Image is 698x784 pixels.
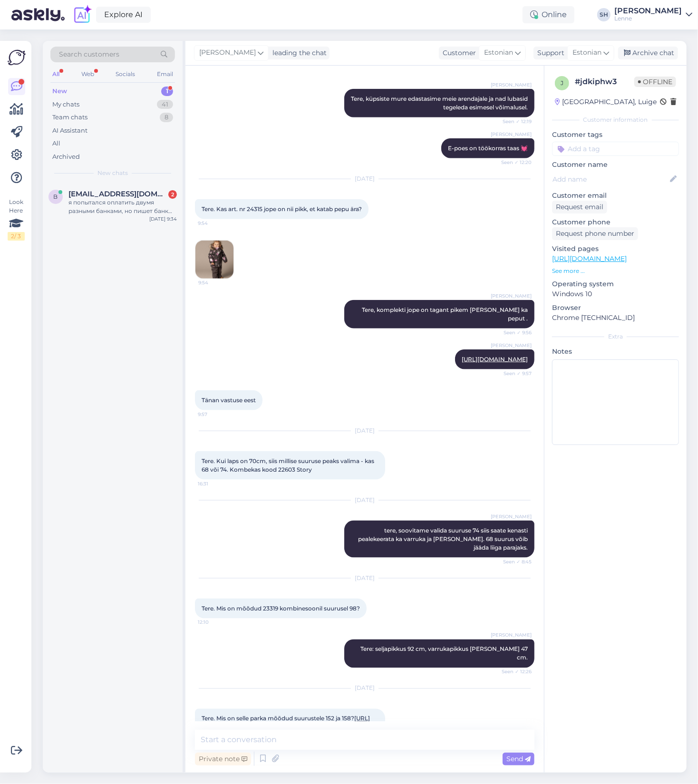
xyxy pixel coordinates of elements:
[561,79,563,87] span: j
[202,205,362,213] span: Tere. Kas art. nr 24315 jope on nii pikk, et katab pepu ära?
[552,289,679,299] p: Windows 10
[614,15,682,22] div: Lenne
[614,7,692,22] a: [PERSON_NAME]Lenne
[198,619,233,626] span: 12:10
[552,142,679,156] input: Add a tag
[52,139,60,148] div: All
[199,48,256,58] span: [PERSON_NAME]
[491,292,532,300] span: [PERSON_NAME]
[269,48,327,58] div: leading the chat
[553,174,668,184] input: Add name
[552,254,627,263] a: [URL][DOMAIN_NAME]
[496,558,532,565] span: Seen ✓ 8:45
[484,48,513,58] span: Estonian
[360,646,529,661] span: Tere: seljapikkus 92 cm, varrukapikkus [PERSON_NAME] 47 cm.
[195,753,251,765] div: Private note
[634,77,676,87] span: Offline
[496,159,532,166] span: Seen ✓ 12:20
[552,201,607,213] div: Request email
[575,76,634,87] div: # jdkiphw3
[198,279,234,286] span: 9:54
[52,113,87,122] div: Team chats
[202,715,370,731] span: Tere. Mis on selle parka mõõdud suurustele 152 ja 158?
[491,131,532,138] span: [PERSON_NAME]
[523,6,574,23] div: Online
[491,632,532,639] span: [PERSON_NAME]
[555,97,657,107] div: [GEOGRAPHIC_DATA], Luige
[618,47,678,59] div: Archive chat
[195,496,534,504] div: [DATE]
[161,87,173,96] div: 1
[157,100,173,109] div: 41
[552,303,679,313] p: Browser
[491,342,532,349] span: [PERSON_NAME]
[155,68,175,80] div: Email
[448,145,528,152] span: E-poes on töökorras taas 💓
[198,220,233,227] span: 9:54
[552,313,679,323] p: Chrome [TECHNICAL_ID]
[552,217,679,227] p: Customer phone
[195,574,534,582] div: [DATE]
[72,5,92,25] img: explore-ai
[552,347,679,357] p: Notes
[552,191,679,201] p: Customer email
[8,198,25,241] div: Look Here
[54,193,58,200] span: b
[52,87,67,96] div: New
[79,68,96,80] div: Web
[439,48,476,58] div: Customer
[68,198,177,215] div: я попытался оплатить двумя разными банками, но пишет банк отклонил оплату
[50,68,61,80] div: All
[362,306,529,322] span: Tere, komplekti jope on tagant pikem [PERSON_NAME] ka peput .
[491,513,532,520] span: [PERSON_NAME]
[496,668,532,676] span: Seen ✓ 12:26
[59,49,119,59] span: Search customers
[8,48,26,67] img: Askly Logo
[552,160,679,170] p: Customer name
[149,215,177,223] div: [DATE] 9:34
[552,227,638,240] div: Request phone number
[96,7,151,23] a: Explore AI
[52,100,79,109] div: My chats
[491,81,532,88] span: [PERSON_NAME]
[462,356,528,363] a: [URL][DOMAIN_NAME]
[552,279,679,289] p: Operating system
[552,130,679,140] p: Customer tags
[114,68,137,80] div: Socials
[533,48,564,58] div: Support
[195,241,233,279] img: Attachment
[552,244,679,254] p: Visited pages
[198,480,233,487] span: 16:31
[202,397,256,404] span: Tänan vastuse eest
[552,332,679,341] div: Extra
[97,169,128,177] span: New chats
[202,457,376,473] span: Tere. Kui laps on 70cm, siis millise suuruse peaks valima - kas 68 või 74. Kombekas kood 22603 Story
[496,370,532,377] span: Seen ✓ 9:57
[202,605,360,612] span: Tere. Mis on mõõdud 23319 kombinesoonil suurusel 98?
[195,426,534,435] div: [DATE]
[614,7,682,15] div: [PERSON_NAME]
[358,527,529,551] span: tere, soovitame valida suuruse 74 siis saate kenasti pealekeerata ka varruka ja [PERSON_NAME]. 68...
[160,113,173,122] div: 8
[195,684,534,693] div: [DATE]
[552,267,679,275] p: See more ...
[52,152,80,162] div: Archived
[168,190,177,199] div: 2
[496,329,532,336] span: Seen ✓ 9:56
[572,48,601,58] span: Estonian
[8,232,25,241] div: 2 / 3
[195,174,534,183] div: [DATE]
[52,126,87,136] div: AI Assistant
[68,190,167,198] span: bektemis_edil@mail.ru
[351,95,529,111] span: Tere, küpsiste mure edastasime meie arendajale ja nad lubasid tegeleda esimesel võimalusel.
[597,8,611,21] div: SH
[552,116,679,124] div: Customer information
[198,411,233,418] span: 9:57
[496,118,532,125] span: Seen ✓ 12:19
[506,755,531,763] span: Send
